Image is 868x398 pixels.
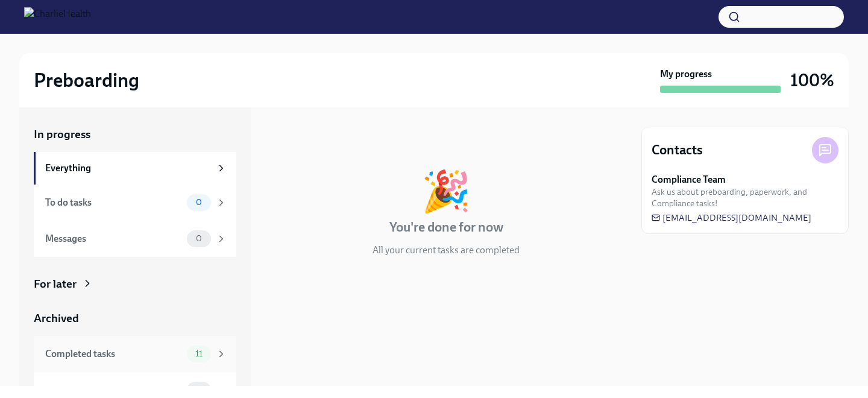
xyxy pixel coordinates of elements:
[45,232,182,245] div: Messages
[34,276,77,292] div: For later
[34,185,236,221] a: To do tasks0
[34,311,236,326] a: Archived
[24,7,91,27] img: CharlieHealth
[652,173,726,186] strong: Compliance Team
[34,221,236,257] a: Messages0
[34,68,139,92] h2: Preboarding
[188,349,210,358] span: 11
[265,127,322,142] div: In progress
[652,186,838,209] span: Ask us about preboarding, paperwork, and Compliance tasks!
[373,244,520,257] p: All your current tasks are completed
[45,196,182,209] div: To do tasks
[652,141,703,159] h4: Contacts
[45,347,182,361] div: Completed tasks
[660,68,712,81] strong: My progress
[45,162,211,175] div: Everything
[34,127,236,142] a: In progress
[34,336,236,372] a: Completed tasks11
[189,198,209,207] span: 0
[189,234,209,243] span: 0
[45,384,182,397] div: Messages
[389,218,503,236] h4: You're done for now
[34,276,236,292] a: For later
[652,212,811,224] a: [EMAIL_ADDRESS][DOMAIN_NAME]
[790,69,834,91] h3: 100%
[190,385,208,394] span: 1
[34,152,236,185] a: Everything
[421,171,471,211] div: 🎉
